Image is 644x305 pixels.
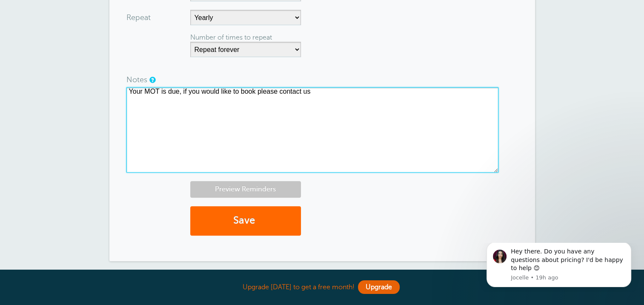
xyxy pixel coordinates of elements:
a: Notes are for internal use only, and are not visible to your clients. [149,77,155,83]
iframe: Intercom notifications message [474,243,644,292]
p: Message from Jocelle, sent 19h ago [37,31,151,39]
div: Upgrade [DATE] to get a free month! [109,278,535,296]
button: Save [190,206,301,236]
div: Hey there. Do you have any questions about pricing? I'd be happy to help 😊 [37,5,151,30]
a: Preview Reminders [190,181,301,198]
label: Repeat [126,14,151,21]
div: Message content [37,5,151,30]
img: Profile image for Jocelle [19,7,33,20]
a: Upgrade [358,280,400,294]
label: Number of times to repeat [190,34,272,41]
label: Notes [126,76,147,83]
